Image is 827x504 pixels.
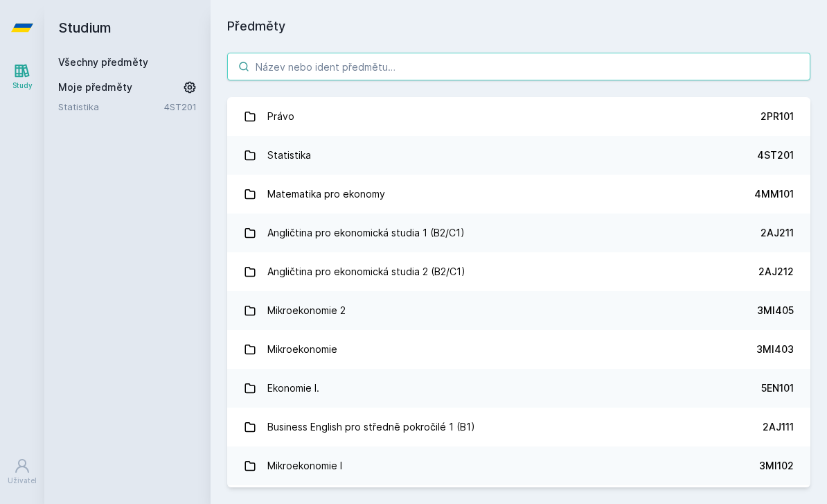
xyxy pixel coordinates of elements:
div: 5EN101 [761,381,794,395]
a: Mikroekonomie 3MI403 [227,330,810,369]
div: Mikroekonomie [267,336,337,363]
div: 4MM101 [754,187,794,201]
div: 2AJ212 [758,265,794,279]
div: 2AJ211 [761,226,794,240]
a: Všechny předměty [58,56,148,68]
div: Business English pro středně pokročilé 1 (B1) [267,413,475,441]
div: Mikroekonomie I [267,452,342,480]
div: 3MI405 [757,304,794,318]
a: Angličtina pro ekonomická studia 2 (B2/C1) 2AJ212 [227,252,810,291]
a: Business English pro středně pokročilé 1 (B1) 2AJ111 [227,408,810,446]
div: 3MI102 [759,459,794,473]
div: Uživatel [8,476,37,486]
div: Study [12,80,33,91]
div: 3MI403 [756,342,794,356]
div: Právo [267,103,294,130]
div: Matematika pro ekonomy [267,180,385,208]
a: Study [3,55,42,98]
a: Ekonomie I. 5EN101 [227,369,810,408]
div: Ekonomie I. [267,374,319,402]
div: Angličtina pro ekonomická studia 1 (B2/C1) [267,219,465,247]
a: Statistika [58,100,164,114]
div: 2AJ111 [763,420,794,434]
div: Statistika [267,141,311,169]
a: Uživatel [3,451,42,493]
a: Mikroekonomie I 3MI102 [227,446,810,485]
div: Mikroekonomie 2 [267,297,346,324]
div: 2PR101 [761,110,794,123]
a: Angličtina pro ekonomická studia 1 (B2/C1) 2AJ211 [227,214,810,252]
a: Právo 2PR101 [227,97,810,136]
input: Název nebo ident předmětu… [227,53,810,80]
a: Mikroekonomie 2 3MI405 [227,291,810,330]
a: Matematika pro ekonomy 4MM101 [227,175,810,214]
h1: Předměty [227,17,810,36]
span: Moje předměty [58,80,132,94]
a: 4ST201 [164,101,197,112]
a: Statistika 4ST201 [227,136,810,175]
div: Angličtina pro ekonomická studia 2 (B2/C1) [267,258,465,286]
div: 4ST201 [757,148,794,162]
